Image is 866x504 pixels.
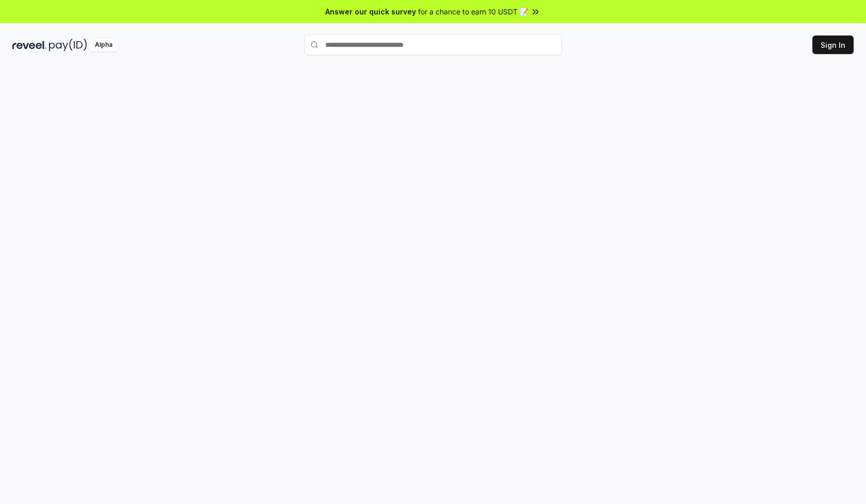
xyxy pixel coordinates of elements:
[418,6,528,17] span: for a chance to earn 10 USDT 📝
[325,6,416,17] span: Answer our quick survey
[12,39,47,51] img: reveel_dark
[812,36,854,54] button: Sign In
[89,39,118,51] div: Alpha
[49,39,87,51] img: pay_id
